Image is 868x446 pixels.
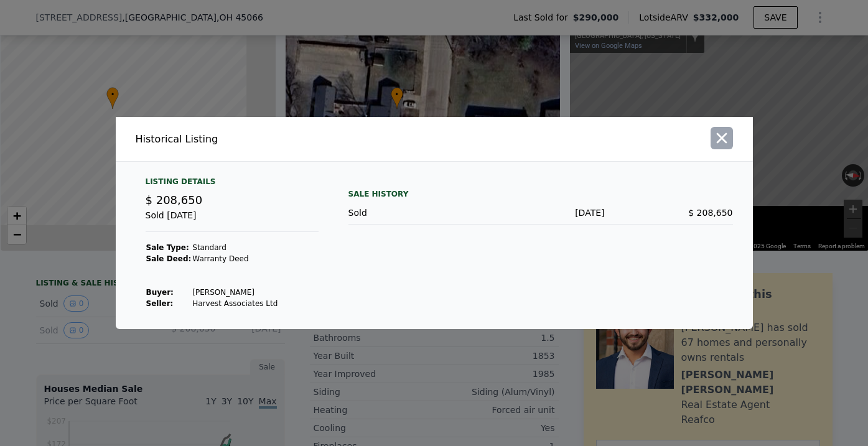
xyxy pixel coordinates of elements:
strong: Buyer : [146,288,174,297]
td: Standard [192,242,278,253]
td: Harvest Associates Ltd [192,298,278,309]
span: $ 208,650 [688,208,732,218]
strong: Sale Deed: [146,254,192,263]
div: Historical Listing [136,132,429,147]
div: Sold [DATE] [146,209,319,232]
div: Sold [348,207,477,219]
span: $ 208,650 [146,193,203,207]
strong: Sale Type: [146,243,189,252]
div: Listing Details [146,177,319,192]
strong: Seller : [146,299,174,308]
td: [PERSON_NAME] [192,287,278,298]
div: [DATE] [477,207,605,219]
td: Warranty Deed [192,253,278,264]
div: Sale History [348,187,733,202]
